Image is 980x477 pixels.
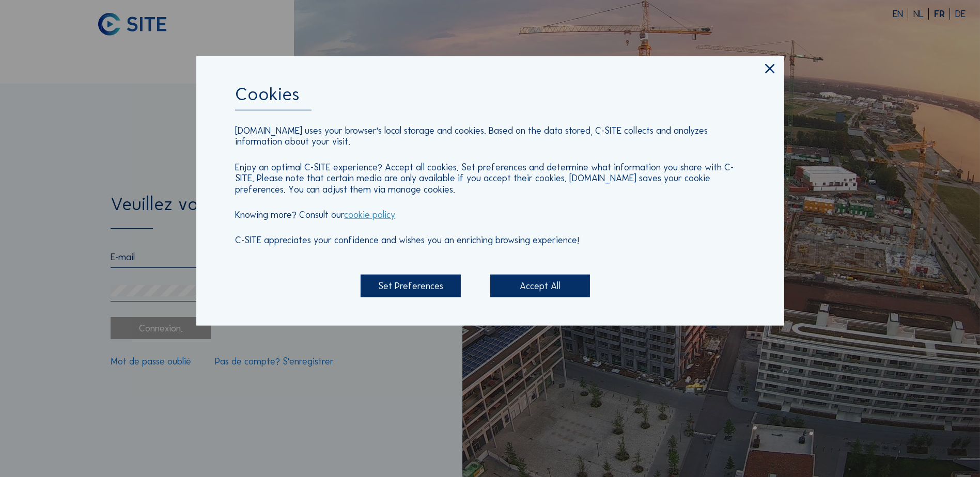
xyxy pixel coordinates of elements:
[235,162,744,195] p: Enjoy an optimal C-SITE experience? Accept all cookies. Set preferences and determine what inform...
[235,235,744,246] p: C-SITE appreciates your confidence and wishes you an enriching browsing experience!
[490,275,590,297] div: Accept All
[361,275,460,297] div: Set Preferences
[235,125,744,147] p: [DOMAIN_NAME] uses your browser's local storage and cookies. Based on the data stored, C-SITE col...
[235,210,744,221] p: Knowing more? Consult our
[344,209,395,220] a: cookie policy
[235,85,744,110] div: Cookies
